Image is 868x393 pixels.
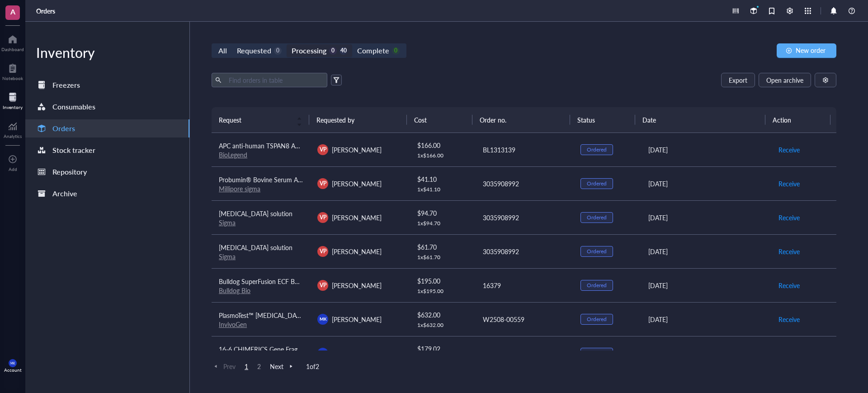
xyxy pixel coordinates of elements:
[778,142,800,157] button: Receive
[759,73,811,87] button: Open archive
[52,100,95,113] div: Consumables
[483,145,566,155] div: BL1313139
[332,315,382,324] span: [PERSON_NAME]
[320,180,326,188] span: VP
[25,119,189,137] a: Orders
[225,73,324,87] input: Find orders in table
[778,145,800,155] span: Receive
[648,246,764,256] div: [DATE]
[274,47,282,55] div: 0
[10,6,15,17] span: A
[417,152,468,159] div: 1 x $ 166.00
[332,145,382,154] span: [PERSON_NAME]
[1,32,24,52] a: Dashboard
[778,179,800,189] span: Receive
[219,243,292,252] span: [MEDICAL_DATA] solution
[570,107,635,133] th: Status
[219,209,292,218] span: [MEDICAL_DATA] solution
[52,122,75,135] div: Orders
[4,367,22,373] div: Account
[417,186,468,193] div: 1 x $ 41.10
[417,254,468,261] div: 1 x $ 61.70
[219,277,330,286] span: Bulldog SuperFusion ECF Buffer 100 ml
[778,348,800,358] span: Receive
[219,184,260,193] a: Millipore sigma
[475,166,573,200] td: 3035908992
[320,247,326,256] span: VP
[475,302,573,336] td: W2508-00559
[778,312,800,327] button: Receive
[587,316,607,323] div: Ordered
[778,280,800,290] span: Receive
[254,362,264,370] span: 2
[778,210,800,225] button: Receive
[587,282,607,289] div: Ordered
[219,218,236,227] a: Sigma
[417,140,468,150] div: $ 166.00
[587,180,607,187] div: Ordered
[475,133,573,167] td: BL1313139
[25,43,189,62] div: Inventory
[357,44,389,57] div: Complete
[472,107,570,133] th: Order no.
[320,213,326,222] span: VP
[721,73,755,87] button: Export
[219,320,247,329] a: InvivoGen
[320,316,326,322] span: MK
[778,314,800,324] span: Receive
[648,179,764,189] div: [DATE]
[329,47,337,55] div: 0
[52,79,80,91] div: Freezers
[10,361,15,365] span: MK
[309,107,407,133] th: Requested by
[25,98,189,116] a: Consumables
[778,244,800,259] button: Receive
[219,286,250,295] a: Bulldog Bio
[766,76,803,84] span: Open archive
[417,208,468,218] div: $ 94.70
[219,252,236,261] a: Sigma
[219,141,316,150] span: APC anti-human TSPAN8 Antibody
[483,314,566,324] div: W2508-00559
[475,268,573,302] td: 16379
[4,133,22,139] div: Analytics
[392,47,400,55] div: 0
[292,44,326,57] div: Processing
[219,175,363,184] span: Probumin® Bovine Serum Albumin Universal Grade
[483,246,566,256] div: 3035908992
[417,220,468,227] div: 1 x $ 94.70
[417,344,468,354] div: $ 179.02
[407,107,472,133] th: Cost
[219,150,247,159] a: BioLegend
[332,179,382,188] span: [PERSON_NAME]
[648,145,764,155] div: [DATE]
[648,314,764,324] div: [DATE]
[320,281,326,289] span: VP
[483,348,566,358] div: Q-536052
[475,336,573,370] td: Q-536052
[796,47,826,54] span: New order
[237,44,271,57] div: Requested
[587,350,607,357] div: Ordered
[729,76,747,84] span: Export
[2,61,23,81] a: Notebook
[241,362,252,370] span: 1
[36,7,57,15] a: Orders
[587,146,607,153] div: Ordered
[2,76,23,81] div: Notebook
[25,141,189,159] a: Stock tracker
[587,214,607,221] div: Ordered
[52,144,95,156] div: Stock tracker
[3,104,23,110] div: Inventory
[320,350,326,356] span: MK
[219,311,384,320] span: PlasmoTest™ [MEDICAL_DATA] contamination detection kit
[332,349,382,358] span: [PERSON_NAME]
[25,76,189,94] a: Freezers
[635,107,765,133] th: Date
[340,47,347,55] div: 40
[417,322,468,329] div: 1 x $ 632.00
[219,115,291,125] span: Request
[778,346,800,360] button: Receive
[52,187,77,200] div: Archive
[219,345,393,354] span: 16-6 CHIMERICS Gene Fragments Without Adapters (2 items)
